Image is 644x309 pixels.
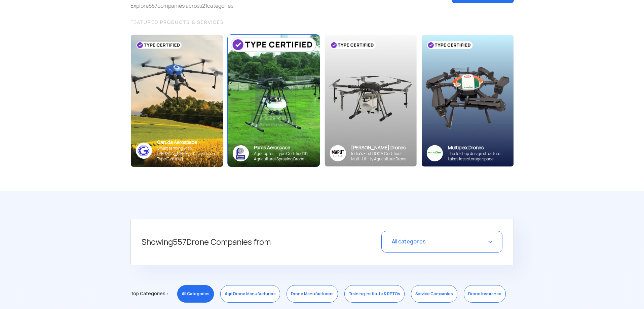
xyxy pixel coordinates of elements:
[344,285,405,303] a: Training Institute & RPTOs
[254,151,315,162] div: Agricopter - Type Certified 10L Agricultural Spraying Drone
[448,145,508,151] div: Multiplex Drones
[220,285,280,303] a: Agri Drone Manufacturers
[351,151,412,162] div: India’s First DGCA Certified Multi-Utility Agriculture Drone
[426,145,443,161] img: ic_multiplex_sky.png
[411,285,457,303] a: Service Companies
[130,18,514,26] div: FEATURED PRODUCTS & SERVICES
[177,285,214,303] a: All Categories
[287,285,338,303] a: Drone Manufacturers
[130,2,251,10] div: Explore companies across categories
[351,145,412,151] div: [PERSON_NAME] Drones
[464,285,506,303] a: Drone Insurance
[448,151,508,162] div: The fold-up design structure takes less storage space
[233,145,249,161] img: paras-logo-banner.png
[130,288,168,299] span: Top Categories :
[223,28,324,173] img: paras-card.png
[157,139,218,146] div: Garuda Aerospace
[173,237,186,247] span: 557
[325,35,417,166] img: bg_marut_sky.png
[142,231,340,253] h5: Showing Drone Companies from
[330,145,346,161] img: Group%2036313.png
[392,238,426,245] span: All categories
[149,2,157,9] span: 557
[254,145,315,151] div: Paras Aerospace
[421,35,514,167] img: bg_multiplex_sky.png
[157,146,218,162] div: Smart farming with [PERSON_NAME]’s Kisan Drone - Type Certified
[202,2,207,9] span: 21
[131,35,223,167] img: bg_garuda_sky.png
[136,143,152,159] img: ic_garuda_sky.png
